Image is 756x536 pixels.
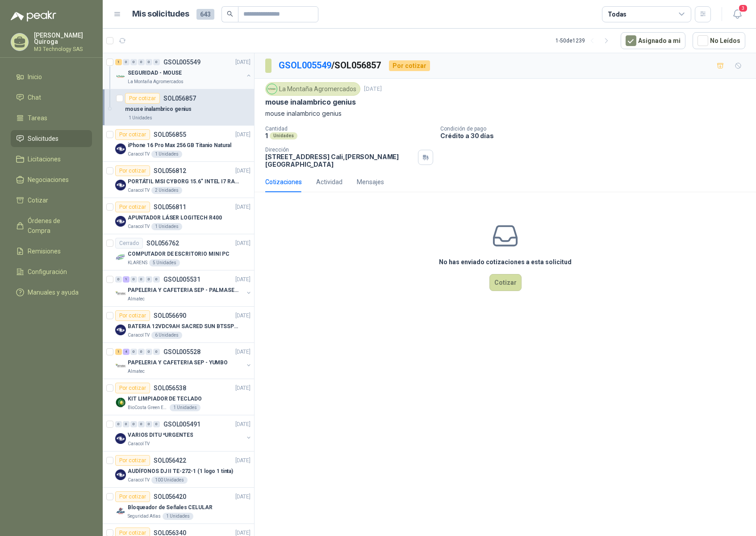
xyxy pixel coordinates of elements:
[163,421,200,427] p: GSOL005491
[149,259,180,266] div: 5 Unidades
[128,477,150,484] p: Caracol TV
[128,431,193,439] p: VARIOS DITU *URGENTES
[123,59,129,65] div: 0
[738,4,748,13] span: 3
[11,110,92,127] a: Tareas
[34,32,92,45] p: [PERSON_NAME] Quiroga
[115,202,150,212] div: Por cotizar
[357,177,384,187] div: Mensajes
[28,246,61,256] span: Remisiones
[130,421,137,427] div: 0
[265,153,414,168] p: [STREET_ADDRESS] Cali , [PERSON_NAME][GEOGRAPHIC_DATA]
[170,404,200,411] div: 1 Unidades
[103,162,254,198] a: Por cotizarSOL056812[DATE] Company LogoPORTÁTIL MSI CYBORG 15.6" INTEL I7 RAM 32GB - 1 TB / Nvidi...
[115,383,150,393] div: Por cotizar
[28,113,47,123] span: Tareas
[28,134,58,143] span: Solicitudes
[138,59,145,65] div: 0
[154,530,186,536] p: SOL056340
[128,78,184,85] p: La Montaña Agromercados
[235,58,251,67] p: [DATE]
[128,286,239,295] p: PAPELERIA Y CAFETERIA SEP - PALMASECA
[28,195,48,205] span: Cotizar
[115,455,150,466] div: Por cotizar
[11,263,92,280] a: Configuración
[128,295,145,303] p: Almatec
[115,325,126,335] img: Company Logo
[128,513,161,520] p: Seguridad Atlas
[265,177,302,187] div: Cotizaciones
[153,276,160,283] div: 0
[125,105,192,114] p: mouse inalambrico genius
[279,60,331,71] a: GSOL005549
[440,126,752,132] p: Condición de pago
[163,59,200,65] p: GSOL005549
[279,59,382,72] p: / SOL056857
[132,8,189,21] h1: Mis solicitudes
[128,404,168,411] p: BioCosta Green Energy S.A.S
[235,312,251,320] p: [DATE]
[265,82,360,96] div: La Montaña Agromercados
[115,274,252,303] a: 0 1 0 0 0 0 GSOL005531[DATE] Company LogoPAPELERIA Y CAFETERIA SEP - PALMASECAAlmatec
[128,395,202,403] p: KIT LIMPIADOR DE TECLADO
[115,71,126,82] img: Company Logo
[128,250,230,258] p: COMPUTADOR DE ESCRITORIO MINI PC
[138,349,145,355] div: 0
[439,257,572,267] h3: No has enviado cotizaciones a esta solicitud
[103,488,254,524] a: Por cotizarSOL056420[DATE] Company LogoBloqueador de Señales CELULARSeguridad Atlas1 Unidades
[151,477,188,484] div: 100 Unidades
[153,349,160,355] div: 0
[115,276,122,283] div: 0
[265,147,414,153] p: Dirección
[123,421,129,427] div: 0
[316,177,342,187] div: Actividad
[115,288,126,299] img: Company Logo
[235,131,251,139] p: [DATE]
[196,9,214,20] span: 643
[146,59,152,65] div: 0
[235,456,251,465] p: [DATE]
[115,216,126,227] img: Company Logo
[115,361,126,371] img: Company Logo
[128,368,145,375] p: Almatec
[115,397,126,408] img: Company Logo
[115,349,122,355] div: 1
[103,379,254,415] a: Por cotizarSOL056538[DATE] Company LogoKIT LIMPIADOR DE TECLADOBioCosta Green Energy S.A.S1 Unidades
[489,274,522,291] button: Cotizar
[130,349,137,355] div: 0
[128,259,147,266] p: KLARENS
[125,114,156,122] div: 1 Unidades
[389,60,430,71] div: Por cotizar
[28,93,41,102] span: Chat
[151,187,182,194] div: 2 Unidades
[146,421,152,427] div: 0
[103,452,254,488] a: Por cotizarSOL056422[DATE] Company LogoAUDÍFONOS DJ II TE-272-1 (1 logo 1 tinta)Caracol TV100 Uni...
[267,84,277,94] img: Company Logo
[146,276,152,283] div: 0
[115,469,126,480] img: Company Logo
[115,238,143,249] div: Cerrado
[128,332,150,339] p: Caracol TV
[115,419,252,447] a: 0 0 0 0 0 0 GSOL005491[DATE] Company LogoVARIOS DITU *URGENTESCaracol TV
[123,276,129,283] div: 1
[153,59,160,65] div: 0
[11,130,92,147] a: Solicitudes
[235,493,251,501] p: [DATE]
[11,212,92,239] a: Órdenes de Compra
[265,126,433,132] p: Cantidad
[128,187,150,194] p: Caracol TV
[151,151,182,158] div: 1 Unidades
[128,223,150,230] p: Caracol TV
[28,72,42,82] span: Inicio
[115,346,252,375] a: 1 4 0 0 0 0 GSOL005528[DATE] Company LogoPAPELERIA Y CAFETERIA SEP - YUMBOAlmatec
[270,132,297,139] div: Unidades
[11,171,92,188] a: Negociaciones
[265,132,268,139] p: 1
[621,32,685,49] button: Asignado a mi
[128,440,150,447] p: Caracol TV
[115,165,150,176] div: Por cotizar
[115,143,126,154] img: Company Logo
[556,34,614,48] div: 1 - 50 de 1239
[103,234,254,270] a: CerradoSOL056762[DATE] Company LogoCOMPUTADOR DE ESCRITORIO MINI PCKLARENS5 Unidades
[115,59,122,65] div: 1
